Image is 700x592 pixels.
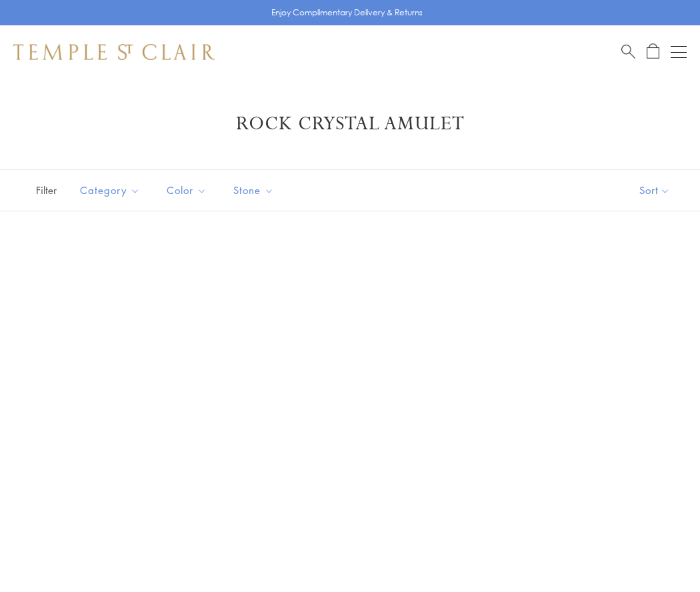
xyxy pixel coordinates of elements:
[70,175,150,205] button: Category
[609,170,700,211] button: Show sort by
[73,182,150,199] span: Category
[157,175,217,205] button: Color
[160,182,217,199] span: Color
[223,175,284,205] button: Stone
[671,44,687,60] button: Open navigation
[621,43,635,60] a: Search
[227,182,284,199] span: Stone
[13,44,215,60] img: Temple St. Clair
[647,43,659,60] a: Open Shopping Bag
[33,112,667,136] h1: Rock Crystal Amulet
[271,6,423,19] p: Enjoy Complimentary Delivery & Returns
